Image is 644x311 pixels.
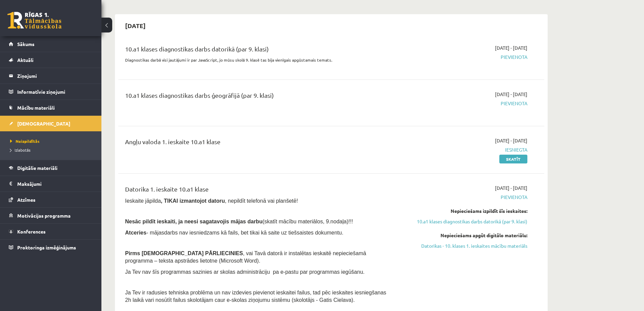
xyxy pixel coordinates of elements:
[10,138,95,144] a: Neizpildītās
[400,242,527,249] a: Datorikas - 10. klases 1. ieskaites mācību materiāls
[400,194,527,201] span: Pievienota
[17,41,34,47] span: Sākums
[495,44,527,51] span: [DATE] - [DATE]
[9,160,93,176] a: Digitālie materiāli
[495,184,527,192] span: [DATE] - [DATE]
[17,228,46,235] span: Konferences
[17,244,76,250] span: Proktoringa izmēģinājums
[125,250,243,256] span: Pirms [DEMOGRAPHIC_DATA] PĀRLIECINIES
[10,138,40,144] span: Neizpildītās
[9,224,93,239] a: Konferences
[9,240,93,255] a: Proktoringa izmēģinājums
[17,105,55,111] span: Mācību materiāli
[9,208,93,223] a: Motivācijas programma
[400,232,527,239] div: Nepieciešams apgūt digitālo materiālu:
[400,207,527,215] div: Nepieciešams izpildīt šīs ieskaites:
[125,91,390,103] div: 10.a1 klases diagnostikas darbs ģeogrāfijā (par 9. klasi)
[9,68,93,84] a: Ziņojumi
[9,84,93,99] a: Informatīvie ziņojumi
[125,137,390,150] div: Angļu valoda 1. ieskaite 10.a1 klase
[262,219,353,224] span: (skatīt mācību materiālos, 9.nodaļa)!!!
[125,44,390,57] div: 10.a1 klases diagnostikas darbs datorikā (par 9. klasi)
[400,218,527,225] a: 10.a1 klases diagnostikas darbs datorikā (par 9. klasi)
[9,176,93,192] a: Maksājumi
[17,165,57,171] span: Digitālie materiāli
[400,100,527,107] span: Pievienota
[125,230,343,236] span: - mājasdarbs nav iesniedzams kā fails, bet tikai kā saite uz tiešsaistes dokumentu.
[9,52,93,68] a: Aktuāli
[125,184,390,197] div: Datorika 1. ieskaite 10.a1 klase
[17,68,93,84] legend: Ziņojumi
[9,192,93,207] a: Atzīmes
[400,146,527,153] span: Iesniegta
[400,53,527,61] span: Pievienota
[495,91,527,98] span: [DATE] - [DATE]
[17,120,70,127] span: [DEMOGRAPHIC_DATA]
[118,18,152,34] h2: [DATE]
[125,269,364,275] span: Ja Tev nav šīs programmas sazinies ar skolas administrāciju pa e-pastu par programmas iegūšanu.
[10,147,30,153] span: Izlabotās
[125,250,366,264] span: , vai Tavā datorā ir instalētas ieskaitē nepieciešamā programma – teksta apstrādes lietotne (Micr...
[495,137,527,144] span: [DATE] - [DATE]
[125,198,298,204] span: Ieskaite jāpilda , nepildīt telefonā vai planšetē!
[17,84,93,99] legend: Informatīvie ziņojumi
[9,116,93,131] a: [DEMOGRAPHIC_DATA]
[17,176,93,192] legend: Maksājumi
[10,147,95,153] a: Izlabotās
[125,57,390,63] p: Diagnostikas darbā visi jautājumi ir par JavaScript, jo mūsu skolā 9. klasē tas bija vienīgais ap...
[9,36,93,52] a: Sākums
[17,213,71,219] span: Motivācijas programma
[499,155,527,163] a: Skatīt
[9,100,93,115] a: Mācību materiāli
[7,12,62,29] a: Rīgas 1. Tālmācības vidusskola
[125,290,386,303] span: Ja Tev ir radusies tehniska problēma un nav izdevies pievienot ieskaitei failus, tad pēc ieskaite...
[161,198,225,204] b: , TIKAI izmantojot datoru
[17,197,35,203] span: Atzīmes
[17,57,33,63] span: Aktuāli
[125,230,146,236] b: Atceries
[125,219,262,224] span: Nesāc pildīt ieskaiti, ja neesi sagatavojis mājas darbu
